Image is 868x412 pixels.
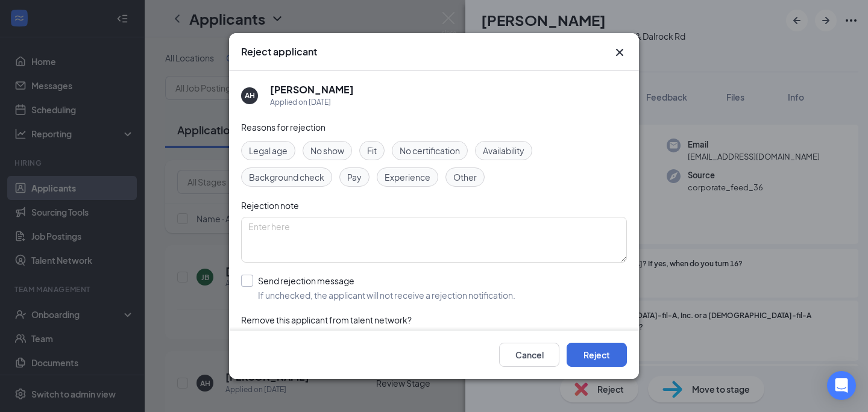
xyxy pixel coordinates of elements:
button: Close [612,45,627,60]
div: Open Intercom Messenger [827,371,856,400]
span: Remove this applicant from talent network? [241,314,412,325]
h3: Reject applicant [241,45,317,58]
span: Availability [483,144,524,157]
span: No show [310,144,344,157]
span: Fit [367,144,377,157]
h5: [PERSON_NAME] [270,83,354,96]
span: Reasons for rejection [241,122,325,133]
span: Pay [347,170,362,184]
span: Other [453,170,477,184]
svg: Cross [612,45,627,60]
div: Applied on [DATE] [270,96,354,108]
span: Rejection note [241,200,299,211]
div: AH [245,90,255,101]
span: Legal age [249,144,288,157]
span: Background check [249,170,324,184]
button: Cancel [499,343,559,367]
span: No certification [400,144,460,157]
button: Reject [567,343,627,367]
span: Experience [385,170,430,184]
